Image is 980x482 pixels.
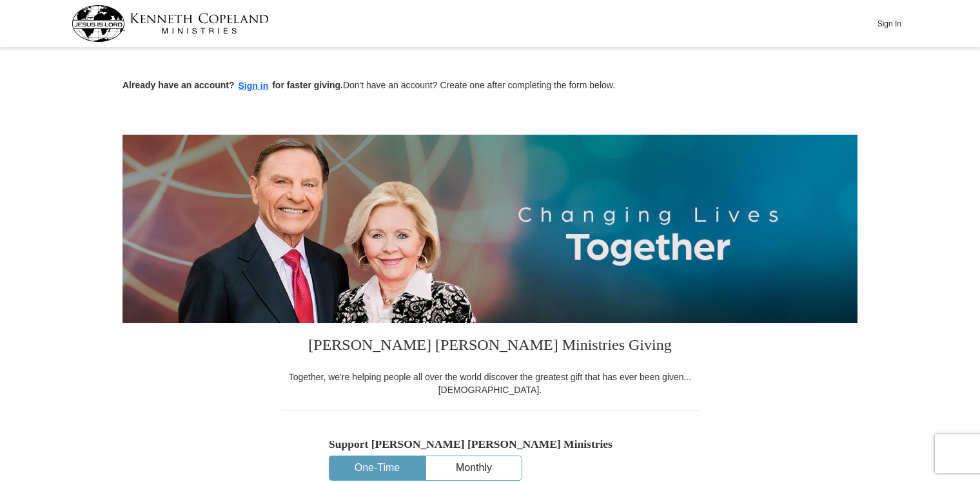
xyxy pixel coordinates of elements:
strong: Already have an account? for faster giving. [122,80,343,90]
p: Don't have an account? Create one after completing the form below. [122,79,857,93]
button: Sign in [235,79,273,93]
button: Monthly [426,456,522,480]
button: Sign In [870,14,908,34]
div: Together, we're helping people all over the world discover the greatest gift that has ever been g... [280,371,700,396]
button: One-Time [329,456,425,480]
h5: Support [PERSON_NAME] [PERSON_NAME] Ministries [329,438,651,451]
h3: [PERSON_NAME] [PERSON_NAME] Ministries Giving [280,323,700,371]
img: kcm-header-logo.svg [72,5,269,42]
